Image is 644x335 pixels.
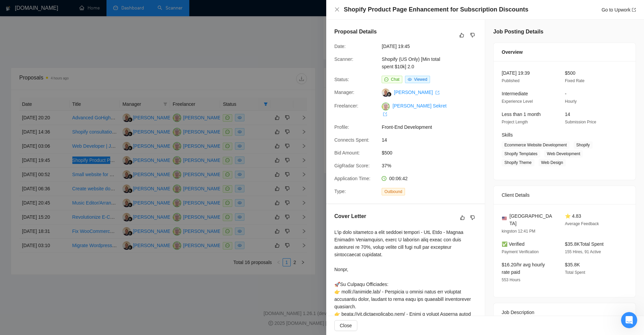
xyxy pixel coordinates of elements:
span: [DATE] 19:39 [502,70,530,76]
img: c1bP4mNrGFN0bn_59XPyOb5nUeCCAk0hbsx9P5H2_OKrMJlgp4t-sbAPkLr90ZEgGO [382,102,390,111]
span: $500 [565,70,575,76]
span: Close [340,322,352,329]
button: like [458,214,467,222]
button: like [458,31,466,39]
div: Job Description [502,303,627,321]
a: [PERSON_NAME] Sekret export [382,103,447,117]
span: Front-End Development [382,123,483,131]
span: close [334,7,340,12]
span: - [565,91,567,96]
span: Submission Price [565,120,596,124]
span: $35.8K [565,262,580,267]
img: 🇺🇸 [502,216,507,221]
span: message [384,77,388,81]
a: Go to Upworkexport [601,7,636,13]
span: Shopify [574,141,593,149]
span: Shopify Templates [502,150,540,158]
span: Hourly [565,99,577,104]
span: Skills [502,132,513,138]
button: dislike [469,214,477,222]
a: [PERSON_NAME] export [394,90,439,95]
iframe: Intercom live chat [621,312,637,328]
span: Overview [502,48,523,56]
span: kingston 12:41 PM [502,229,535,234]
span: Outbound [382,188,405,195]
span: 553 Hours [502,278,520,282]
span: Project Length [502,120,528,124]
h5: Proposal Details [334,28,377,36]
button: dislike [469,31,477,39]
span: Chat [391,77,399,82]
span: Shopify Theme [502,159,534,166]
span: Connects Spent: [334,137,369,143]
span: ✅ Verified [502,241,525,247]
span: Status: [334,77,349,82]
span: Type: [334,189,346,194]
span: $500 [382,149,483,157]
span: dislike [470,32,475,38]
span: Experience Level [502,99,533,104]
span: Less than 1 month [502,112,541,117]
div: Client Details [502,186,627,204]
span: [GEOGRAPHIC_DATA] [509,212,554,227]
span: 14 [382,136,483,144]
span: 14 [565,112,570,117]
span: [DATE] 19:45 [382,43,483,50]
span: clock-circle [382,176,386,181]
h5: Cover Letter [334,212,366,220]
span: Scanner: [334,56,353,62]
span: Bid Amount: [334,150,360,155]
span: Published [502,78,520,83]
span: Intermediate [502,91,528,96]
span: export [435,91,439,95]
span: 37% [382,162,483,169]
span: $35.8K Total Spent [565,241,603,247]
span: Profile: [334,124,349,130]
span: export [383,112,387,116]
span: Freelancer: [334,103,358,109]
span: export [632,8,636,12]
span: Total Spent [565,270,585,275]
span: dislike [470,215,475,220]
span: like [460,215,465,220]
span: eye [408,77,412,81]
a: Shopify (US Only) [Min total spent $10k] 2.0 [382,56,440,69]
span: $16.20/hr avg hourly rate paid [502,262,545,275]
button: Close [334,7,340,13]
span: 155 Hires, 91 Active [565,249,601,254]
button: Close [334,320,357,331]
span: Manager: [334,90,354,95]
span: Ecommerce Website Development [502,141,570,149]
span: Web Development [544,150,583,158]
span: ⭐ 4.83 [565,213,581,219]
h4: Shopify Product Page Enhancement for Subscription Discounts [344,5,528,14]
span: Payment Verification [502,249,539,254]
span: like [459,32,464,38]
span: GigRadar Score: [334,163,369,168]
h5: Job Posting Details [493,28,543,36]
span: Average Feedback [565,221,599,226]
span: Application Time: [334,176,371,181]
span: Date: [334,44,345,49]
span: Web Design [539,159,566,166]
span: Viewed [414,77,427,82]
span: Fixed Rate [565,78,585,83]
span: 00:06:42 [389,176,408,181]
img: gigradar-bm.png [387,92,391,97]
